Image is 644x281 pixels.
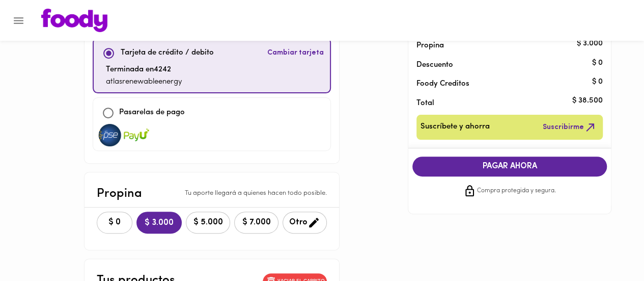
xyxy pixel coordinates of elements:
span: Compra protegida y segura. [477,186,556,196]
p: $ 0 [592,58,603,68]
p: $ 38.500 [572,96,603,107]
span: Cambiar tarjeta [267,48,324,58]
p: Pasarelas de pago [119,107,185,119]
button: $ 5.000 [186,212,230,234]
span: $ 3.000 [145,218,174,228]
p: Descuento [416,60,453,70]
button: PAGAR AHORA [412,157,607,176]
span: Otro [289,216,320,229]
p: $ 0 [592,76,603,87]
p: Total [416,98,586,109]
img: visa [97,124,123,146]
span: Suscribirme [543,121,597,134]
span: $ 0 [103,218,126,227]
img: logo.png [41,9,107,32]
button: Otro [283,212,327,234]
p: Tu aporte llegará a quienes hacen todo posible. [185,189,327,198]
span: $ 5.000 [192,218,223,227]
p: Foody Creditos [416,79,586,89]
img: visa [124,124,149,146]
button: $ 0 [97,212,132,234]
button: Suscribirme [541,119,599,136]
p: Tarjeta de crédito / debito [121,47,214,59]
button: Cambiar tarjeta [265,42,326,64]
p: Propina [416,40,586,51]
p: Propina [97,185,142,203]
p: Terminada en 4242 [106,64,182,76]
button: $ 7.000 [234,212,278,234]
button: $ 3.000 [136,212,182,234]
p: atlasrenewableenergy [106,76,182,88]
button: Menu [6,8,31,33]
iframe: Messagebird Livechat Widget [585,222,634,271]
span: Suscríbete y ahorra [421,121,490,134]
p: $ 3.000 [577,38,603,49]
span: $ 7.000 [241,218,272,227]
span: PAGAR AHORA [423,162,597,171]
